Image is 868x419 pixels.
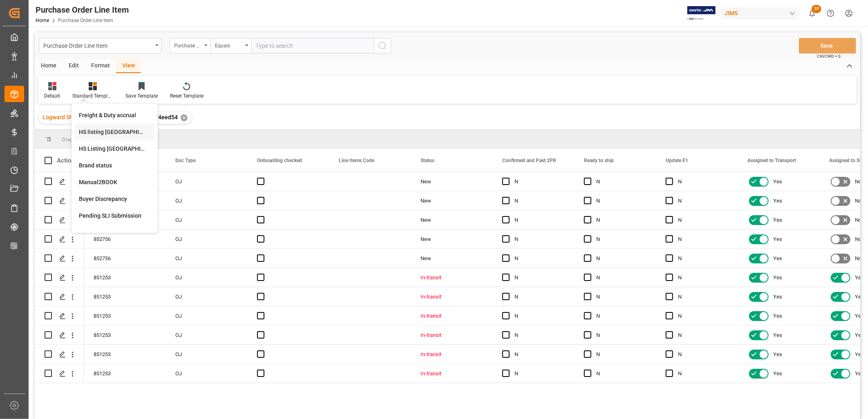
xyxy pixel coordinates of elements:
[79,178,150,187] div: Manual2BOOK
[515,230,564,249] div: N
[84,325,166,344] div: 851253
[79,145,150,153] div: HS Listing [GEOGRAPHIC_DATA]
[596,172,646,191] div: N
[421,345,483,364] div: In-transit
[166,306,247,325] div: OJ
[678,268,728,287] div: N
[166,268,247,287] div: OJ
[79,128,150,136] div: HS listing [GEOGRAPHIC_DATA]
[678,326,728,345] div: N
[35,191,84,210] div: Press SPACE to select this row.
[79,228,150,237] div: Supplier Ready to Ship
[35,230,84,249] div: Press SPACE to select this row.
[79,195,150,203] div: Buyer Discrepancy
[35,59,63,73] div: Home
[721,7,800,19] div: JIMS
[85,59,116,73] div: Format
[35,172,84,191] div: Press SPACE to select this row.
[773,211,782,230] span: Yes
[515,326,564,345] div: N
[773,192,782,210] span: Yes
[855,345,864,364] span: Yes
[678,249,728,268] div: N
[84,268,166,287] div: 851253
[421,230,483,249] div: New
[36,4,129,16] div: Purchase Order Line Item
[35,249,84,268] div: Press SPACE to select this row.
[584,158,614,163] span: Ready to ship
[339,158,374,163] span: Line Items Code
[678,307,728,325] div: N
[678,211,728,230] div: N
[72,92,113,100] div: Standard Templates
[36,18,49,23] a: Home
[215,40,243,49] div: Equals
[35,306,84,325] div: Press SPACE to select this row.
[166,287,247,306] div: OJ
[181,114,188,121] div: ✕
[35,325,84,345] div: Press SPACE to select this row.
[855,268,864,287] span: Yes
[773,307,782,325] span: Yes
[84,306,166,325] div: 851253
[773,268,782,287] span: Yes
[855,211,861,230] span: No
[817,53,841,59] span: Ctrl/CMD + S
[773,172,782,191] span: Yes
[421,172,483,191] div: New
[855,364,864,383] span: Yes
[515,307,564,325] div: N
[174,40,202,49] div: Purchase Order Number
[678,288,728,306] div: N
[210,38,251,53] button: open menu
[421,288,483,306] div: In-transit
[721,5,803,21] button: JIMS
[515,249,564,268] div: N
[803,4,821,22] button: show 20 new notifications
[515,345,564,364] div: N
[515,192,564,210] div: N
[773,230,782,249] span: Yes
[39,38,161,53] button: open menu
[855,192,861,210] span: No
[515,288,564,306] div: N
[62,136,125,143] span: Drag here to set row groups
[773,288,782,306] span: Yes
[35,287,84,306] div: Press SPACE to select this row.
[166,172,247,191] div: OJ
[678,345,728,364] div: N
[596,288,646,306] div: N
[166,364,247,383] div: OJ
[175,158,196,163] span: Doc Type
[166,191,247,210] div: OJ
[35,345,84,364] div: Press SPACE to select this row.
[421,326,483,345] div: In-transit
[166,249,247,267] div: OJ
[821,4,840,22] button: Help Center
[35,210,84,230] div: Press SPACE to select this row.
[596,249,646,268] div: N
[855,307,864,325] span: Yes
[166,230,247,248] div: OJ
[812,5,821,13] span: 20
[35,268,84,287] div: Press SPACE to select this row.
[855,326,864,345] span: Yes
[421,158,434,163] span: Status
[170,38,210,53] button: open menu
[44,92,60,100] div: Default
[687,6,716,20] img: Exertis%20JAM%20-%20Email%20Logo.jpg_1722504956.jpg
[421,364,483,383] div: In-transit
[678,364,728,383] div: N
[596,307,646,325] div: N
[84,230,166,248] div: 852756
[596,192,646,210] div: N
[421,192,483,210] div: New
[166,210,247,229] div: OJ
[421,211,483,230] div: New
[678,172,728,191] div: N
[747,158,796,163] span: Assigned to Transport
[79,212,150,220] div: Pending SLI Submission
[257,158,302,163] span: Onboarding checked
[678,192,728,210] div: N
[166,345,247,363] div: OJ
